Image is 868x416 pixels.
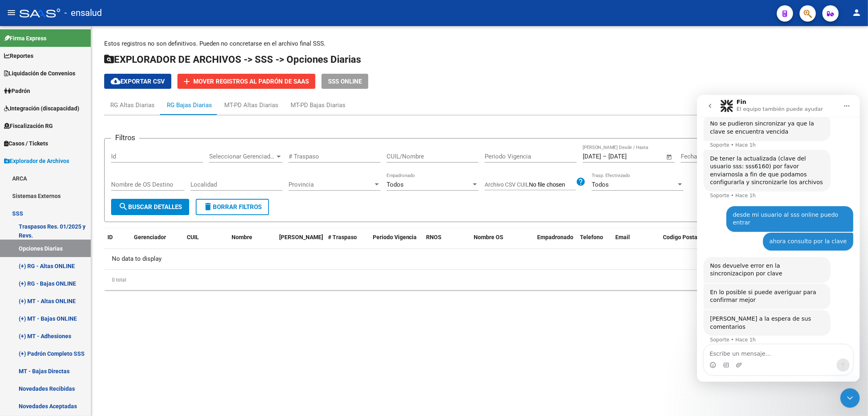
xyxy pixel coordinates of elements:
[681,153,707,160] input: Start date
[697,95,860,382] iframe: Intercom live chat
[104,39,855,48] p: Estos registros no son definitivos. Pueden no concretarse en el archivo final SSS.
[203,203,262,211] span: Borrar Filtros
[321,74,368,89] button: SSS ONLINE
[615,234,630,240] span: Email
[104,270,855,290] div: 0 total
[104,249,855,269] div: No data to display
[665,152,674,162] button: Open calendar
[4,121,53,130] span: Fiscalización RG
[111,78,165,85] span: Exportar CSV
[4,86,30,95] span: Padrón
[196,199,269,215] button: Borrar Filtros
[538,234,574,240] span: Empadronado
[187,234,199,240] span: CUIL
[224,101,278,110] div: MT-PD Altas Diarias
[328,78,362,85] span: SSS ONLINE
[276,229,325,255] datatable-header-cell: Fecha Traspaso
[474,234,503,240] span: Nombre OS
[279,234,323,240] span: [PERSON_NAME]
[576,177,586,187] mat-icon: help
[4,139,48,148] span: Casos / Tickets
[603,153,607,160] span: –
[228,229,276,255] datatable-header-cell: Nombre
[608,153,648,160] input: End date
[111,132,139,143] h3: Filtros
[4,69,75,78] span: Liquidación de Convenios
[470,229,534,255] datatable-header-cell: Nombre OS
[184,229,228,255] datatable-header-cell: CUIL
[485,181,529,188] span: Archivo CSV CUIL
[111,76,120,86] mat-icon: cloud_download
[4,104,79,113] span: Integración (discapacidad)
[529,181,576,189] input: Archivo CSV CUIL
[104,54,361,65] span: EXPLORADOR DE ARCHIVOS -> SSS -> Opciones Diarias
[289,181,373,188] span: Provincia
[583,153,601,160] input: Start date
[118,203,182,211] span: Buscar Detalles
[291,101,345,110] div: MT-PD Bajas Diarias
[325,229,370,255] datatable-header-cell: # Traspaso
[177,74,315,89] button: Mover registros al PADRÓN de SAAS
[104,74,171,89] button: Exportar CSV
[134,234,166,240] span: Gerenciador
[7,8,16,18] mat-icon: menu
[232,234,252,240] span: Nombre
[534,229,577,255] datatable-header-cell: Empadronado
[111,199,189,215] button: Buscar Detalles
[209,153,275,160] span: Seleccionar Gerenciador
[131,229,184,255] datatable-header-cell: Gerenciador
[840,388,860,408] iframe: Intercom live chat
[387,181,404,188] span: Todos
[852,8,861,18] mat-icon: person
[4,34,46,43] span: Firma Express
[328,234,357,240] span: # Traspaso
[4,156,69,165] span: Explorador de Archivos
[203,202,213,211] mat-icon: delete
[182,77,192,86] mat-icon: add
[423,229,470,255] datatable-header-cell: RNOS
[4,51,33,60] span: Reportes
[592,181,609,188] span: Todos
[426,234,442,240] span: RNOS
[104,229,131,255] datatable-header-cell: ID
[612,229,660,255] datatable-header-cell: Email
[660,229,707,255] datatable-header-cell: Codigo Postal
[370,229,423,255] datatable-header-cell: Periodo Vigencia
[663,234,699,240] span: Codigo Postal
[107,234,113,240] span: ID
[373,234,417,240] span: Periodo Vigencia
[64,4,102,22] span: - ensalud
